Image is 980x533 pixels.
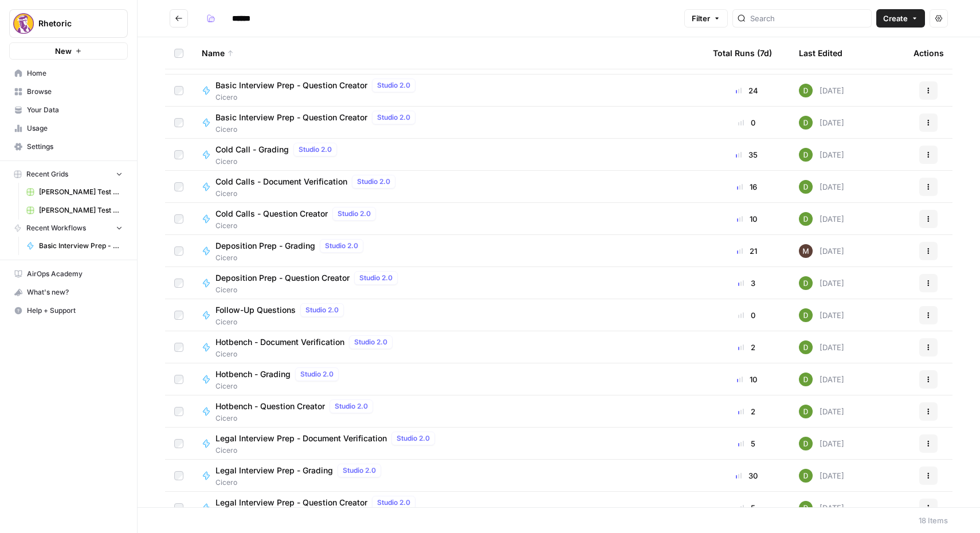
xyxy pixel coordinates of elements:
div: [DATE] [799,308,844,322]
span: Cold Calls - Document Verification [215,176,347,187]
div: [DATE] [799,84,844,97]
a: Settings [9,138,128,156]
span: Studio 2.0 [343,465,376,476]
div: 5 [713,438,781,449]
span: AirOps Academy [27,269,123,279]
span: Browse [27,87,123,97]
span: Cicero [215,221,381,231]
span: Cicero [215,413,378,424]
div: 21 [713,245,781,257]
span: Cicero [215,124,420,135]
a: Cold Call - GradingStudio 2.0Cicero [202,143,695,167]
div: 30 [713,470,781,481]
span: Basic Interview Prep - Question Creator [215,80,367,91]
div: Last Edited [799,37,842,69]
span: Studio 2.0 [357,177,390,187]
span: Follow-Up Questions [215,304,296,316]
span: Cicero [215,381,343,391]
span: Studio 2.0 [377,497,410,508]
div: 18 Items [919,515,948,526]
a: Usage [9,119,128,138]
span: Cicero [215,156,342,167]
span: Studio 2.0 [325,241,358,251]
span: Deposition Prep - Question Creator [215,272,350,284]
div: [DATE] [799,405,844,418]
a: Legal Interview Prep - GradingStudio 2.0Cicero [202,464,695,488]
span: Cicero [215,189,400,199]
span: Hotbench - Question Creator [215,401,325,412]
span: Cicero [215,253,368,263]
img: 9imwbg9onax47rbj8p24uegffqjq [799,116,813,130]
span: Studio 2.0 [338,209,371,219]
div: [DATE] [799,373,844,386]
span: Studio 2.0 [359,273,393,283]
a: Follow-Up QuestionsStudio 2.0Cicero [202,303,695,327]
div: Total Runs (7d) [713,37,772,69]
a: Cold Calls - Document VerificationStudio 2.0Cicero [202,175,695,199]
a: [PERSON_NAME] Test Workflow - Copilot Example Grid [21,183,128,201]
img: 9imwbg9onax47rbj8p24uegffqjq [799,148,813,162]
span: Studio 2.0 [354,337,387,347]
div: 2 [713,406,781,417]
a: Your Data [9,101,128,119]
a: Basic Interview Prep - Question Creator [21,237,128,255]
a: Browse [9,83,128,101]
span: Studio 2.0 [377,80,410,91]
img: 9imwbg9onax47rbj8p24uegffqjq [799,437,813,450]
div: [DATE] [799,340,844,354]
div: [DATE] [799,276,844,290]
div: [DATE] [799,148,844,162]
span: Hotbench - Document Verification [215,336,344,348]
a: [PERSON_NAME] Test Workflow - SERP Overview Grid [21,201,128,220]
a: Hotbench - GradingStudio 2.0Cicero [202,367,695,391]
span: Deposition Prep - Grading [215,240,315,252]
button: Go back [170,9,188,28]
img: 9imwbg9onax47rbj8p24uegffqjq [799,180,813,194]
img: Rhetoric Logo [13,13,34,34]
img: 9imwbg9onax47rbj8p24uegffqjq [799,469,813,483]
span: Recent Workflows [26,223,86,233]
span: Studio 2.0 [300,369,334,379]
span: Studio 2.0 [299,144,332,155]
button: Create [876,9,925,28]
div: [DATE] [799,212,844,226]
div: [DATE] [799,116,844,130]
div: Name [202,37,695,69]
span: Hotbench - Grading [215,369,291,380]
span: Cicero [215,92,420,103]
span: Cold Calls - Question Creator [215,208,328,220]
a: Deposition Prep - Question CreatorStudio 2.0Cicero [202,271,695,295]
img: 9imwbg9onax47rbj8p24uegffqjq [799,405,813,418]
a: Deposition Prep - GradingStudio 2.0Cicero [202,239,695,263]
img: 9imwbg9onax47rbj8p24uegffqjq [799,501,813,515]
div: 0 [713,117,781,128]
a: Hotbench - Document VerificationStudio 2.0Cicero [202,335,695,359]
span: Rhetoric [38,18,108,29]
a: Hotbench - Question CreatorStudio 2.0Cicero [202,399,695,424]
span: Your Data [27,105,123,115]
div: 16 [713,181,781,193]
span: Settings [27,142,123,152]
a: Basic Interview Prep - Question CreatorStudio 2.0Cicero [202,79,695,103]
span: Filter [692,13,710,24]
span: Legal Interview Prep - Document Verification [215,433,387,444]
span: Studio 2.0 [305,305,339,315]
span: Studio 2.0 [335,401,368,411]
img: 9imwbg9onax47rbj8p24uegffqjq [799,373,813,386]
span: Home [27,68,123,79]
span: Studio 2.0 [377,112,410,123]
span: Cicero [215,317,348,327]
button: Recent Grids [9,166,128,183]
span: Cicero [215,445,440,456]
a: Basic Interview Prep - Question CreatorStudio 2.0Cicero [202,111,695,135]
div: 2 [713,342,781,353]
div: 10 [713,374,781,385]
img: 9imwbg9onax47rbj8p24uegffqjq [799,84,813,97]
input: Search [750,13,867,24]
span: Help + Support [27,305,123,316]
a: Legal Interview Prep - Document VerificationStudio 2.0Cicero [202,432,695,456]
a: Home [9,64,128,83]
img: 9imwbg9onax47rbj8p24uegffqjq [799,340,813,354]
div: 5 [713,502,781,514]
div: [DATE] [799,244,844,258]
